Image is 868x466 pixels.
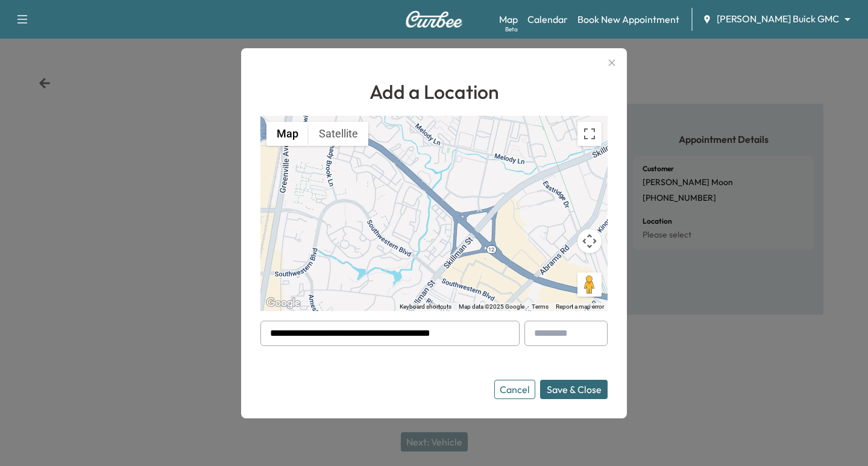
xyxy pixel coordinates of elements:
[266,122,309,146] button: Show street map
[527,12,568,27] a: Calendar
[494,380,535,399] button: Cancel
[459,303,524,310] span: Map data ©2025 Google
[717,12,839,26] span: [PERSON_NAME] Buick GMC
[577,122,602,146] button: Toggle fullscreen view
[263,295,303,311] img: Google
[577,229,602,253] button: Map camera controls
[556,303,604,310] a: Report a map error
[499,12,518,27] a: MapBeta
[505,25,518,34] div: Beta
[400,303,451,311] button: Keyboard shortcuts
[260,77,608,106] h1: Add a Location
[577,12,679,27] a: Book New Appointment
[532,303,549,310] a: Terms (opens in new tab)
[309,122,368,146] button: Show satellite imagery
[263,295,303,311] a: Open this area in Google Maps (opens a new window)
[577,272,602,297] button: Drag Pegman onto the map to open Street View
[405,11,463,28] img: Curbee Logo
[540,380,608,399] button: Save & Close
